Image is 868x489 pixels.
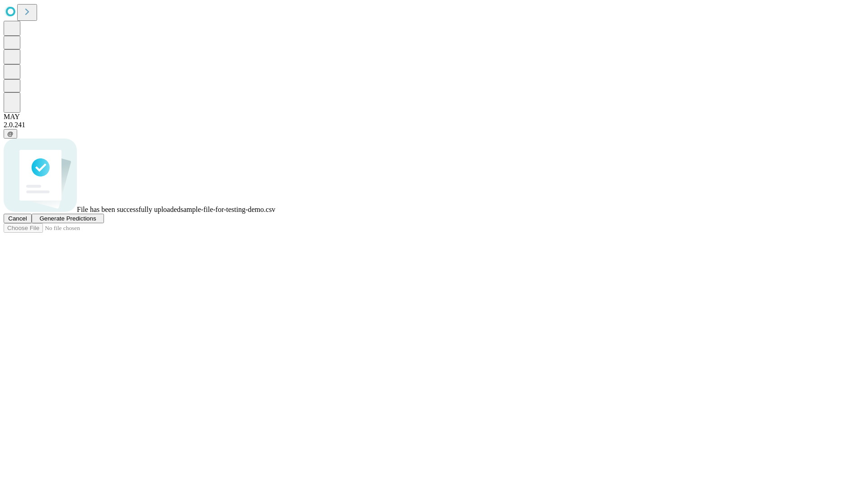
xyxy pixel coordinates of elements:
button: @ [4,129,17,139]
button: Generate Predictions [32,214,104,223]
button: Cancel [4,214,32,223]
span: File has been successfully uploaded [77,206,180,213]
div: MAY [4,113,864,121]
div: 2.0.241 [4,121,864,129]
span: sample-file-for-testing-demo.csv [180,206,275,213]
span: Generate Predictions [39,215,96,222]
span: @ [7,130,14,137]
span: Cancel [8,215,27,222]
